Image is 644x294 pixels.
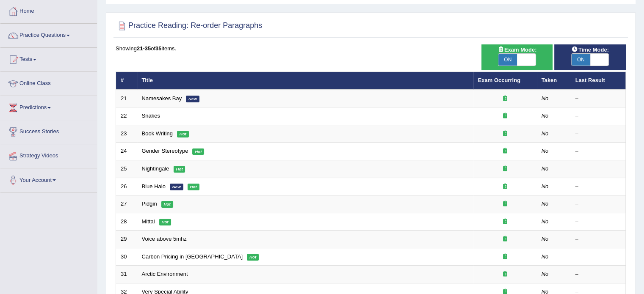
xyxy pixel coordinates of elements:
[575,165,621,173] div: –
[142,236,187,242] a: Voice above 5mhz
[498,54,517,66] span: ON
[572,54,590,66] span: ON
[0,72,97,93] a: Online Class
[575,95,621,103] div: –
[542,218,549,225] em: No
[142,130,173,137] a: Book Writing
[478,183,532,191] div: Exam occurring question
[0,168,97,190] a: Your Account
[542,183,549,190] em: No
[481,44,553,70] div: Show exams occurring in exams
[478,253,532,261] div: Exam occurring question
[575,270,621,278] div: –
[174,166,185,173] em: Hot
[116,231,137,248] td: 29
[142,201,157,207] a: Pidgin
[568,45,612,54] span: Time Mode:
[0,120,97,141] a: Success Stories
[575,147,621,155] div: –
[192,148,204,155] em: Hot
[542,148,549,154] em: No
[137,45,151,52] b: 21-35
[542,95,549,102] em: No
[575,218,621,226] div: –
[0,144,97,165] a: Strategy Videos
[142,95,182,102] a: Namesakes Bay
[116,178,137,195] td: 26
[116,44,626,52] div: Showing of items.
[542,271,549,277] em: No
[575,130,621,138] div: –
[161,201,173,208] em: Hot
[142,165,169,172] a: Nightingale
[142,148,188,154] a: Gender Stereotype
[188,184,199,190] em: Hot
[247,254,259,261] em: Hot
[116,195,137,213] td: 27
[116,107,137,125] td: 22
[478,235,532,243] div: Exam occurring question
[0,48,97,69] a: Tests
[478,77,520,83] a: Exam Occurring
[478,218,532,226] div: Exam occurring question
[0,24,97,45] a: Practice Questions
[142,271,188,277] a: Arctic Environment
[478,130,532,138] div: Exam occurring question
[177,131,189,137] em: Hot
[0,96,97,117] a: Predictions
[116,143,137,160] td: 24
[575,235,621,243] div: –
[170,184,183,190] em: New
[542,236,549,242] em: No
[137,72,473,90] th: Title
[116,72,137,90] th: #
[116,266,137,283] td: 31
[571,72,626,90] th: Last Result
[478,165,532,173] div: Exam occurring question
[478,147,532,155] div: Exam occurring question
[142,218,155,225] a: Mittal
[575,183,621,191] div: –
[142,183,166,190] a: Blue Halo
[537,72,571,90] th: Taken
[116,125,137,143] td: 23
[116,248,137,266] td: 30
[575,112,621,120] div: –
[494,45,540,54] span: Exam Mode:
[478,95,532,103] div: Exam occurring question
[542,201,549,207] em: No
[159,219,171,225] em: Hot
[116,90,137,107] td: 21
[575,253,621,261] div: –
[186,96,199,102] em: New
[116,213,137,231] td: 28
[155,45,161,52] b: 35
[478,112,532,120] div: Exam occurring question
[142,253,243,260] a: Carbon Pricing in [GEOGRAPHIC_DATA]
[116,160,137,178] td: 25
[478,270,532,278] div: Exam occurring question
[142,113,160,119] a: Snakes
[116,19,262,32] h2: Practice Reading: Re-order Paragraphs
[542,113,549,119] em: No
[542,130,549,137] em: No
[478,200,532,208] div: Exam occurring question
[575,200,621,208] div: –
[542,165,549,172] em: No
[542,253,549,260] em: No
